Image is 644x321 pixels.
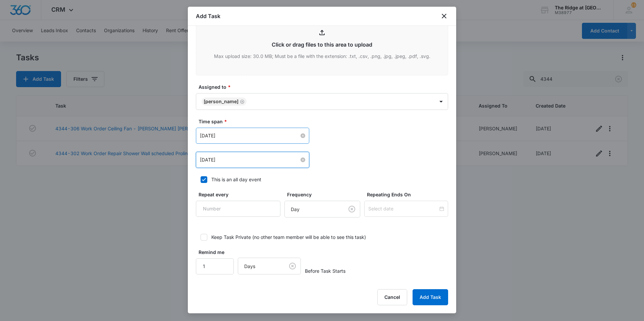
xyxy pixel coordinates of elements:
[287,191,363,198] label: Frequency
[199,83,451,90] label: Assigned to
[196,12,220,20] h1: Add Task
[204,99,238,104] div: [PERSON_NAME]
[238,99,245,104] div: Remove Davian Urrutia
[440,12,448,20] button: close
[301,157,305,162] span: close-circle
[199,249,236,256] label: Remind me
[196,258,234,274] input: Number
[287,261,298,271] button: Clear
[199,118,451,125] label: Time span
[301,133,305,138] span: close-circle
[196,201,280,217] input: Number
[305,267,345,274] span: Before Task Starts
[368,205,438,212] input: Select date
[211,234,366,241] div: Keep Task Private (no other team member will be able to see this task)
[200,132,299,139] input: Sep 5, 2025
[211,176,261,183] div: This is an all day event
[200,156,299,164] input: Sep 6, 2025
[367,191,451,198] label: Repeating Ends On
[346,204,357,214] button: Clear
[199,191,283,198] label: Repeat every
[377,289,407,305] button: Cancel
[413,289,448,305] button: Add Task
